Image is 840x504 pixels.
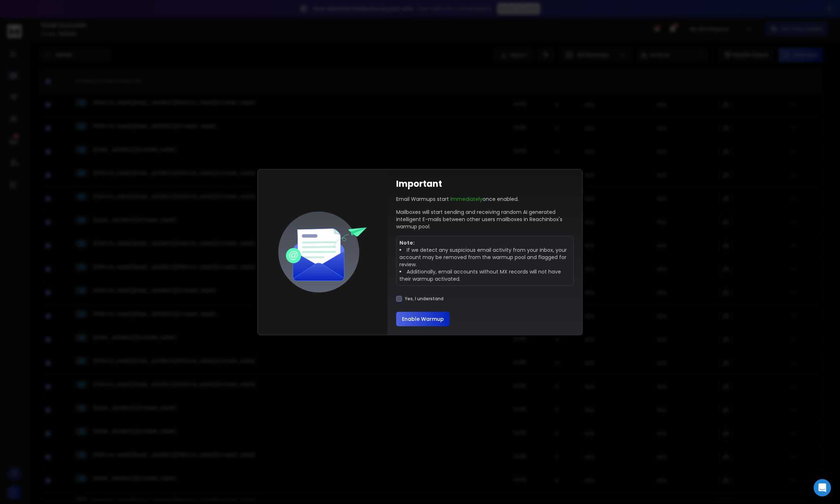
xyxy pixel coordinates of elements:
[450,195,483,203] span: Immediately
[396,195,519,203] p: Email Warmups start once enabled.
[396,178,442,190] h1: Important
[396,312,450,326] button: Enable Warmup
[399,246,570,268] li: If we detect any suspicious email activity from your inbox, your account may be removed from the ...
[399,268,570,283] li: Additionally, email accounts without MX records will not have their warmup activated.
[396,208,574,230] p: Mailboxes will start sending and receiving random AI generated intelligent E-mails between other ...
[814,479,831,496] div: Open Intercom Messenger
[399,239,570,246] p: Note:
[405,296,443,302] label: Yes, I understand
